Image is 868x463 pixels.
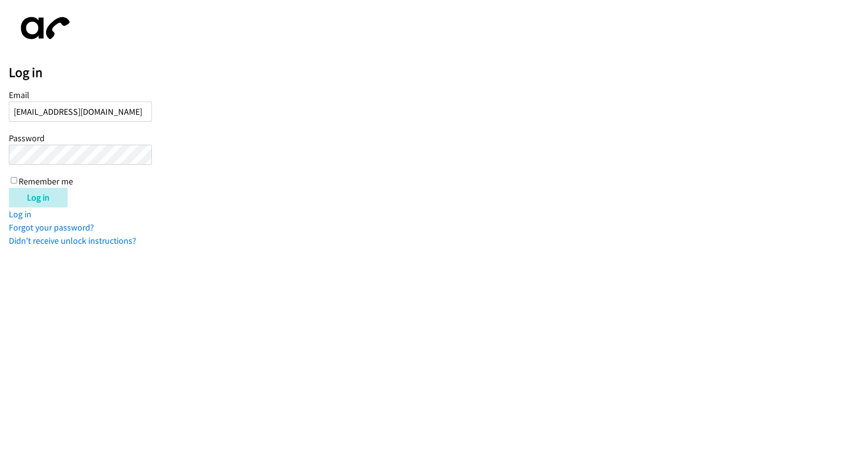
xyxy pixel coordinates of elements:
[9,9,77,48] img: aphone-8a226864a2ddd6a5e75d1ebefc011f4aa8f32683c2d82f3fb0802fe031f96514.svg
[9,235,136,246] a: Didn't receive unlock instructions?
[9,208,31,220] a: Log in
[9,89,29,101] label: Email
[9,64,868,81] h2: Log in
[9,188,68,207] input: Log in
[19,176,73,187] label: Remember me
[9,222,94,233] a: Forgot your password?
[9,132,45,144] label: Password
